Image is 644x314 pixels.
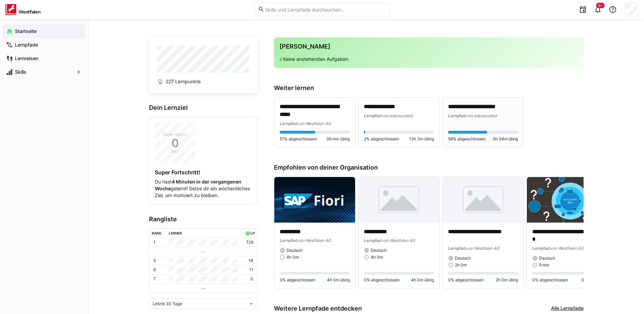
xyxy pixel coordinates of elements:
[251,231,255,235] div: LP
[274,164,584,171] h3: Empfohlen von deiner Organisation
[466,246,499,251] span: von Westfalen AG
[251,276,253,282] p: 0
[279,56,578,63] p: √ Keine anstehenden Aufgaben
[249,267,253,273] p: 11
[166,78,201,85] span: 227 Lernpunkte
[409,136,434,142] span: 13h 3m übrig
[448,136,486,142] span: 56% abgeschlossen
[155,169,252,176] h4: Super Fortschritt!
[532,277,568,283] span: 0% abgeschlossen
[280,121,297,126] span: Lernpfad
[246,240,253,245] p: 729
[443,177,523,223] img: image
[287,248,302,253] span: Deutsch
[411,277,434,283] span: 4h 0m übrig
[371,255,383,260] span: 4h 0m
[364,238,382,243] span: Lernpfad
[153,276,156,282] p: 7
[551,305,584,312] a: Alle Lernpfade
[297,238,331,243] span: von Westfalen AG
[496,277,518,283] span: 2h 0m übrig
[264,6,386,13] input: Skills und Lernpfade durchsuchen…
[280,238,297,243] span: Lernpfad
[364,113,382,118] span: Lernpfad
[539,256,555,261] span: Deutsch
[153,301,182,307] span: Letzte 30 Tage
[532,246,550,251] span: Lernpfad
[448,277,484,283] span: 0% abgeschlossen
[155,178,252,199] p: Du hast gelernt! Setze dir ein wöchentliches Ziel, um motiviert zu bleiben.
[155,179,241,191] strong: 4 Minuten in der vergangenen Woche
[455,256,471,261] span: Deutsch
[448,113,466,118] span: Lernpfad
[455,262,467,268] span: 2h 0m
[582,277,602,283] span: 9 min übrig
[149,215,258,223] h3: Rangliste
[279,43,578,50] h3: [PERSON_NAME]
[153,240,155,245] p: 1
[598,3,603,7] span: 9+
[297,121,331,126] span: von Westfalen AG
[280,136,317,142] span: 51% abgeschlossen
[280,277,315,283] span: 0% abgeschlossen
[327,277,350,283] span: 4h 0m übrig
[493,136,518,142] span: 3h 34m übrig
[153,267,156,273] p: 6
[527,177,608,223] img: image
[466,113,497,118] span: von edyoucated
[249,258,253,263] p: 14
[287,255,299,260] span: 4h 0m
[274,177,355,223] img: image
[550,246,584,251] span: von Westfalen AG
[169,231,182,235] div: Lerner
[539,262,549,268] span: 9 min
[274,84,584,92] h3: Weiter lernen
[382,238,415,243] span: von Westfalen AG
[152,231,162,235] div: Rang
[358,177,439,223] img: image
[364,277,400,283] span: 0% abgeschlossen
[153,258,156,263] p: 5
[274,305,362,312] h3: Weitere Lernpfade entdecken
[371,248,387,253] span: Deutsch
[448,246,466,251] span: Lernpfad
[364,136,399,142] span: 2% abgeschlossen
[382,113,412,118] span: von edyoucated
[149,104,258,111] h3: Dein Lernziel
[326,136,350,142] span: 36 min übrig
